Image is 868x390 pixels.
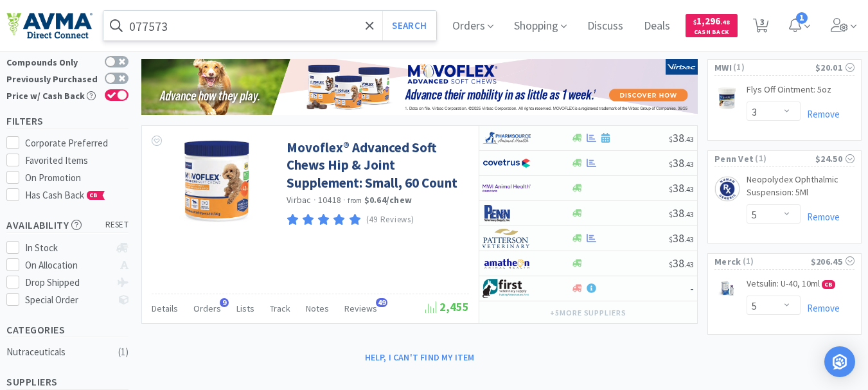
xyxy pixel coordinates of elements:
a: Remove [801,211,840,223]
div: Price w/ Cash Back [6,89,98,100]
img: f8476566b10846108fc68e67b4ff0033.png [141,59,698,115]
span: · [343,194,346,206]
span: Reviews [344,303,377,314]
span: from [348,196,362,205]
div: $24.50 [815,152,855,166]
a: Discuss [582,21,628,32]
button: +5more suppliers [544,304,633,322]
span: 38 [669,130,694,145]
span: $ [669,235,673,244]
img: 77fca1acd8b6420a9015268ca798ef17_1.png [483,154,531,173]
span: ( 1 ) [754,152,815,165]
span: MWI [714,60,732,75]
span: - [690,281,694,296]
span: 38 [669,206,694,220]
img: e1133ece90fa4a959c5ae41b0808c578_9.png [483,204,531,223]
strong: $0.64 / chew [364,194,412,206]
h5: Categories [6,323,128,337]
span: CB [822,281,835,288]
a: Movoflex® Advanced Soft Chews Hip & Joint Supplement: Small, 60 Count [287,139,466,191]
a: 3 [748,22,774,33]
span: $ [669,134,673,144]
h5: Filters [6,114,128,129]
span: ( 1 ) [732,61,815,74]
img: f6b2451649754179b5b4e0c70c3f7cb0_2.png [483,179,531,198]
span: CB [87,191,100,199]
span: . 43 [684,260,694,269]
span: . 43 [684,209,694,219]
img: e4e33dab9f054f5782a47901c742baa9_102.png [6,12,93,39]
h5: Suppliers [6,375,128,389]
span: . 43 [684,159,694,169]
a: Neopolydex Ophthalmic Suspension: 5Ml [747,173,855,204]
a: Remove [801,108,840,120]
div: Compounds Only [6,56,98,67]
div: Favorited Items [25,153,129,168]
span: Details [152,303,178,314]
span: 9 [220,298,229,307]
div: Corporate Preferred [25,136,129,151]
div: Previously Purchased [6,73,98,84]
a: Remove [801,302,840,314]
span: 10418 [318,194,341,206]
div: Open Intercom Messenger [824,346,855,377]
span: 38 [669,155,694,170]
span: 1,296 [693,15,730,27]
span: $ [669,260,673,269]
span: $ [669,209,673,219]
span: $ [669,184,673,194]
button: Help, I can't find my item [357,346,483,368]
span: Lists [236,303,254,314]
span: $ [669,159,673,169]
img: d2eb53e999df45acaf6fbaec1b49f772_163897.png [714,176,740,202]
span: . 43 [684,184,694,194]
a: Virbac [287,194,312,206]
div: On Allocation [25,258,111,273]
span: Orders [193,303,221,314]
img: e578b9ab8d7d460dad7cb593868198f2_213303.png [714,85,740,111]
span: reset [105,218,129,232]
p: (49 Reviews) [366,213,414,227]
img: e9ce9d9992eb404585738e07b1c073c0_370705.jpeg [179,139,252,222]
a: Deals [639,21,675,32]
span: 38 [669,181,694,195]
span: 2,455 [425,299,469,314]
a: Flys Off Ointment: 5oz [747,84,831,102]
img: e848a6c79f7e44b7b7fbb22cb718f26f_697806.jpeg [714,279,740,299]
span: $ [693,18,696,26]
span: 38 [669,256,694,270]
span: Merck [714,254,741,269]
div: Drop Shipped [25,275,111,290]
span: . 43 [684,134,694,144]
span: Has Cash Back [25,189,105,201]
div: Nutraceuticals [6,344,111,360]
button: Search [382,11,436,40]
a: $1,296.48Cash Back [686,8,738,43]
img: 7915dbd3f8974342a4dc3feb8efc1740_58.png [483,129,531,148]
span: . 43 [684,235,694,244]
span: · [314,194,316,206]
img: 67d67680309e4a0bb49a5ff0391dcc42_6.png [483,279,531,298]
div: $20.01 [815,60,855,75]
span: . 48 [720,18,730,26]
span: 38 [669,231,694,245]
span: ( 1 ) [741,255,811,268]
span: Penn Vet [714,152,754,166]
img: f5e969b455434c6296c6d81ef179fa71_3.png [483,229,531,248]
img: 3331a67d23dc422aa21b1ec98afbf632_11.png [483,254,531,273]
div: On Promotion [25,170,129,186]
input: Search by item, sku, manufacturer, ingredient, size... [103,11,436,40]
span: Notes [306,303,329,314]
span: Cash Back [693,29,730,37]
div: Special Order [25,292,111,308]
div: ( 1 ) [118,344,128,360]
div: $206.45 [811,254,855,269]
a: Vetsulin: U-40, 10ml CB [747,278,835,296]
div: In Stock [25,240,111,256]
span: 49 [376,298,387,307]
span: 1 [796,12,808,24]
span: Track [270,303,290,314]
h5: Availability [6,218,128,233]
